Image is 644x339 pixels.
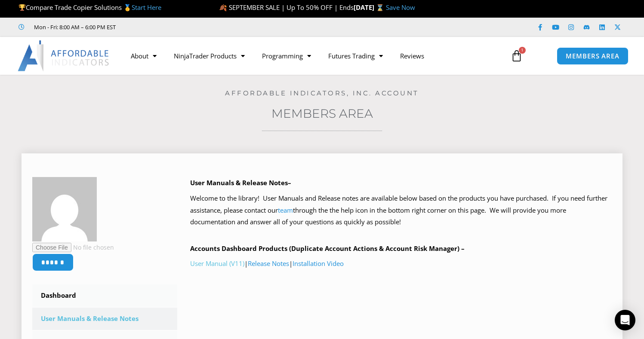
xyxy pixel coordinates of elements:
a: User Manuals & Release Notes [32,308,177,330]
a: Reviews [391,46,433,66]
a: Affordable Indicators, Inc. Account [225,89,419,97]
iframe: Customer reviews powered by Trustpilot [128,23,257,31]
a: Release Notes [248,259,289,268]
span: 🍂 SEPTEMBER SALE | Up To 50% OFF | Ends [219,3,354,12]
a: Members Area [271,106,373,121]
a: About [122,46,165,66]
span: Mon - Fri: 8:00 AM – 6:00 PM EST [32,22,116,32]
a: team [278,206,293,214]
a: NinjaTrader Products [165,46,253,66]
a: Programming [253,46,320,66]
a: User Manual (V11) [190,259,244,268]
b: Accounts Dashboard Products (Duplicate Account Actions & Account Risk Manager) – [190,244,465,253]
p: Welcome to the library! User Manuals and Release notes are available below based on the products ... [190,192,612,229]
img: 🏆 [19,4,25,11]
a: Installation Video [293,259,344,268]
span: MEMBERS AREA [566,53,619,59]
a: Save Now [386,3,415,12]
a: MEMBERS AREA [557,47,629,65]
strong: [DATE] ⌛ [354,3,386,12]
a: Dashboard [32,284,177,307]
nav: Menu [122,46,502,66]
a: Start Here [132,3,161,12]
span: 1 [519,47,526,54]
span: Compare Trade Copier Solutions 🥇 [18,3,161,12]
b: User Manuals & Release Notes– [190,178,291,187]
p: | | [190,258,612,270]
div: Open Intercom Messenger [615,310,635,330]
img: dcfac0529e081b635ef458410e22006181e4c76322ad6045ec8ba86e92f71a40 [32,177,97,241]
a: Futures Trading [320,46,391,66]
a: 1 [498,43,536,68]
img: LogoAI | Affordable Indicators – NinjaTrader [18,40,110,71]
